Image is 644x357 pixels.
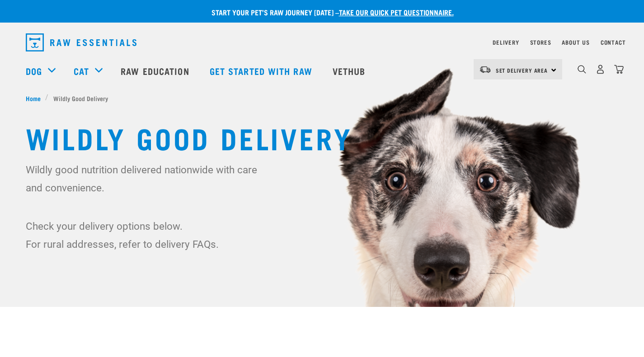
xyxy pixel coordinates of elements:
[530,41,551,44] a: Stores
[201,53,324,89] a: Get started with Raw
[26,33,136,51] img: Raw Essentials Logo
[26,161,263,197] p: Wildly good nutrition delivered nationwide with care and convenience.
[26,121,619,153] h1: Wildly Good Delivery
[324,53,377,89] a: Vethub
[26,93,41,103] span: Home
[578,65,586,74] img: home-icon-1@2x.png
[19,30,626,55] nav: dropdown navigation
[26,217,263,253] p: Check your delivery options below. For rural addresses, refer to delivery FAQs.
[562,41,589,44] a: About Us
[596,65,605,74] img: user.png
[26,93,619,103] nav: breadcrumbs
[26,64,42,78] a: Dog
[614,65,624,74] img: home-icon@2x.png
[493,41,519,44] a: Delivery
[26,93,46,103] a: Home
[74,64,89,78] a: Cat
[496,69,548,72] span: Set Delivery Area
[112,53,200,89] a: Raw Education
[339,10,454,14] a: take our quick pet questionnaire.
[479,65,491,74] img: van-moving.png
[601,41,626,44] a: Contact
